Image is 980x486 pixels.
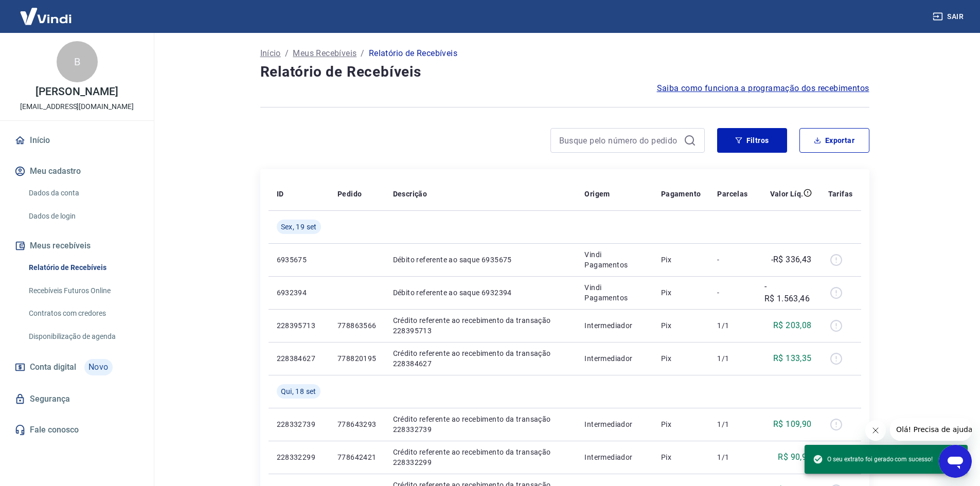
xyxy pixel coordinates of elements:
[285,47,289,60] p: /
[865,420,886,441] iframe: Fechar mensagem
[20,101,134,112] p: [EMAIL_ADDRESS][DOMAIN_NAME]
[260,62,869,82] h4: Relatório de Recebíveis
[30,360,76,374] span: Conta digital
[277,189,284,199] p: ID
[661,353,701,364] p: Pix
[25,280,141,301] a: Recebíveis Futuros Online
[12,160,141,183] button: Meu cadastro
[584,419,644,429] p: Intermediador
[931,7,968,26] button: Sair
[84,359,113,375] span: Novo
[584,353,644,364] p: Intermediador
[393,189,427,199] p: Descrição
[369,47,457,60] p: Relatório de Recebíveis
[277,320,321,331] p: 228395713
[393,287,568,298] p: Débito referente ao saque 6932394
[773,319,812,332] p: R$ 203,08
[661,452,701,462] p: Pix
[661,189,701,199] p: Pagamento
[25,206,141,227] a: Dados de login
[361,47,364,60] p: /
[717,255,747,265] p: -
[657,82,869,95] a: Saiba como funciona a programação dos recebimentos
[337,189,362,199] p: Pedido
[393,447,568,467] p: Crédito referente ao recebimento da transação 228332299
[281,386,316,397] span: Qui, 18 set
[12,1,79,32] img: Vindi
[661,287,701,298] p: Pix
[57,41,98,82] div: B
[337,419,377,429] p: 778643293
[717,452,747,462] p: 1/1
[393,315,568,336] p: Crédito referente ao recebimento da transação 228395713
[6,7,86,15] span: Olá! Precisa de ajuda?
[393,255,568,265] p: Débito referente ao saque 6935675
[717,353,747,364] p: 1/1
[25,303,141,324] a: Contratos com credores
[799,128,869,153] button: Exportar
[277,452,321,462] p: 228332299
[661,419,701,429] p: Pix
[277,419,321,429] p: 228332739
[25,183,141,204] a: Dados da conta
[25,326,141,347] a: Disponibilização de agenda
[717,419,747,429] p: 1/1
[337,320,377,331] p: 778863566
[939,445,972,478] iframe: Botão para abrir a janela de mensagens
[25,257,141,278] a: Relatório de Recebíveis
[584,189,610,199] p: Origem
[393,348,568,369] p: Crédito referente ao recebimento da transação 228384627
[12,129,141,152] a: Início
[337,452,377,462] p: 778642421
[828,189,853,199] p: Tarifas
[661,255,701,265] p: Pix
[293,47,357,60] a: Meus Recebíveis
[764,280,812,305] p: -R$ 1.563,46
[717,287,747,298] p: -
[277,287,321,298] p: 6932394
[12,235,141,257] button: Meus recebíveis
[559,133,680,148] input: Busque pelo número do pedido
[584,320,644,331] p: Intermediador
[773,418,812,430] p: R$ 109,90
[773,352,812,365] p: R$ 133,35
[12,355,141,380] a: Conta digitalNovo
[35,86,118,97] p: [PERSON_NAME]
[717,128,787,153] button: Filtros
[890,418,972,441] iframe: Mensagem da empresa
[661,320,701,331] p: Pix
[281,222,317,232] span: Sex, 19 set
[337,353,377,364] p: 778820195
[260,47,281,60] a: Início
[771,254,812,266] p: -R$ 336,43
[584,249,644,270] p: Vindi Pagamentos
[393,414,568,435] p: Crédito referente ao recebimento da transação 228332739
[277,255,321,265] p: 6935675
[778,451,811,463] p: R$ 90,90
[584,282,644,303] p: Vindi Pagamentos
[770,189,804,199] p: Valor Líq.
[717,320,747,331] p: 1/1
[717,189,747,199] p: Parcelas
[584,452,644,462] p: Intermediador
[277,353,321,364] p: 228384627
[12,388,141,410] a: Segurança
[813,454,933,464] span: O seu extrato foi gerado com sucesso!
[12,419,141,441] a: Fale conosco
